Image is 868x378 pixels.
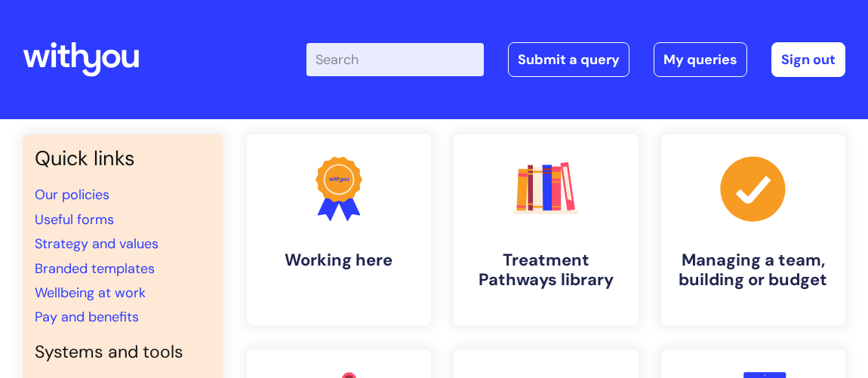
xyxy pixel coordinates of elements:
[35,235,159,253] a: Strategy and values
[35,146,211,171] h3: Quick links
[661,134,846,325] a: Managing a team, building or budget
[771,42,845,77] a: Sign out
[35,260,155,278] a: Branded templates
[259,250,420,270] h4: Working here
[35,186,109,204] a: Our policies
[654,42,747,77] a: My queries
[306,43,484,76] input: Search
[466,250,626,290] h4: Treatment Pathways library
[673,250,834,290] h4: Managing a team, building or budget
[35,211,114,229] a: Useful forms
[35,308,139,326] a: Pay and benefits
[508,42,629,77] a: Submit a query
[306,42,845,77] div: | -
[35,284,146,302] a: Wellbeing at work
[247,134,432,325] a: Working here
[35,342,211,363] h4: Systems and tools
[454,134,639,325] a: Treatment Pathways library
